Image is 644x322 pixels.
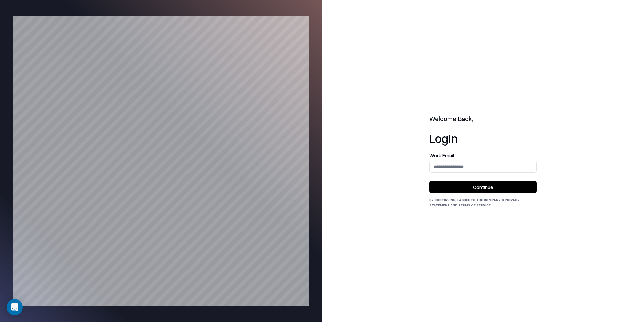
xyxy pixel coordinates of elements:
[429,131,537,145] h1: Login
[429,153,537,158] label: Work Email
[429,197,537,208] div: By continuing, I agree to the Company's and
[429,114,537,124] h2: Welcome Back,
[7,299,23,315] div: Open Intercom Messenger
[458,203,491,207] a: Terms of Service
[429,181,537,193] button: Continue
